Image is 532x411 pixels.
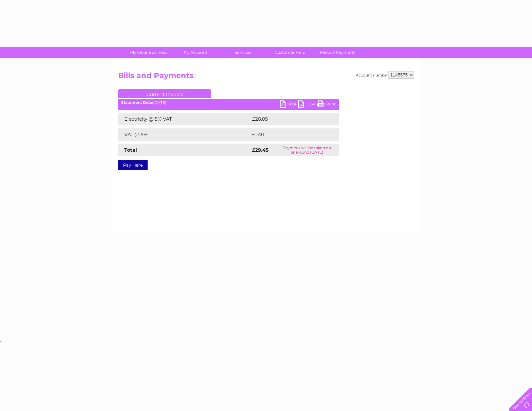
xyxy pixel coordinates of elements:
td: VAT @ 5% [118,128,250,141]
strong: £29.45 [252,147,268,153]
td: £1.40 [250,128,324,141]
td: £28.05 [250,113,326,125]
b: Statement Date: [121,100,153,105]
a: CSV [298,100,317,109]
h2: Bills and Payments [118,71,414,83]
a: Current Invoice [118,89,211,98]
a: Print [317,100,336,109]
td: Payment will be taken on or around [DATE] [275,144,339,156]
strong: Total [124,147,137,153]
a: Pay Here [118,160,148,170]
a: PDF [280,100,298,109]
a: Services [217,47,268,58]
a: Make A Payment [312,47,363,58]
a: Customer Help [264,47,316,58]
td: Electricity @ 5% VAT [118,113,250,125]
div: Account number [356,71,414,79]
a: My Clear Business [123,47,174,58]
div: [DATE] [118,100,339,105]
a: My Account [170,47,221,58]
